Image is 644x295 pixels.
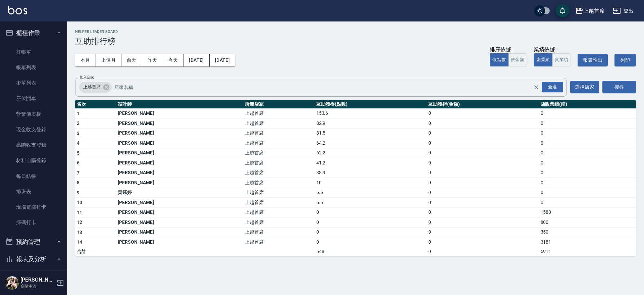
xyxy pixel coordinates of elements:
a: 每日結帳 [3,168,64,184]
button: 依金額 [508,53,527,66]
div: 上越首席 [79,82,112,93]
td: 0 [427,247,539,256]
a: 排班表 [3,184,64,199]
td: 0 [427,217,539,228]
button: [DATE] [210,54,235,66]
a: 掛單列表 [3,75,64,91]
td: 上越首席 [243,237,314,247]
p: 高階主管 [20,283,55,289]
td: 6.5 [315,188,427,198]
td: 上越首席 [243,217,314,228]
th: 店販業績(虛) [539,100,636,109]
td: 0 [539,138,636,148]
td: [PERSON_NAME] [116,148,243,158]
td: 1580 [539,207,636,217]
th: 互助獲得(點數) [315,100,427,109]
td: [PERSON_NAME] [116,227,243,237]
td: 0 [315,217,427,228]
button: 前天 [121,54,142,66]
button: Open [540,81,565,94]
td: 0 [539,108,636,118]
h5: [PERSON_NAME] [20,277,55,283]
span: 4 [77,140,79,146]
th: 互助獲得(金額) [427,100,539,109]
span: 上越首席 [79,84,105,90]
th: 設計師 [116,100,243,109]
button: 搜尋 [602,81,636,93]
button: 今天 [163,54,184,66]
a: 高階收支登錄 [3,137,64,153]
button: 實業績 [552,53,571,66]
td: 0 [539,198,636,208]
td: 81.5 [315,128,427,138]
span: 3 [77,131,79,136]
td: 350 [539,227,636,237]
td: 0 [539,188,636,198]
button: 報表匯出 [578,54,608,66]
td: 上越首席 [243,227,314,237]
span: 6 [77,160,79,165]
a: 報表目錄 [3,271,64,286]
td: 6.5 [315,198,427,208]
button: 上越首席 [573,4,607,18]
button: 虛業績 [534,53,552,66]
span: 7 [77,170,79,176]
h3: 互助排行榜 [75,37,636,46]
td: 上越首席 [243,138,314,148]
span: 2 [77,120,79,126]
button: 依點數 [490,53,508,66]
div: 業績依據： [534,46,571,53]
td: 38.9 [315,168,427,178]
td: [PERSON_NAME] [116,207,243,217]
td: [PERSON_NAME] [116,158,243,168]
td: 10 [315,178,427,188]
span: 5 [77,150,79,156]
a: 現金收支登錄 [3,122,64,137]
td: 0 [427,158,539,168]
td: 0 [427,188,539,198]
td: [PERSON_NAME] [116,108,243,118]
a: 掃碼打卡 [3,215,64,230]
td: 82.9 [315,118,427,129]
td: 0 [315,227,427,237]
td: 上越首席 [243,188,314,198]
button: 選擇店家 [570,81,599,93]
span: 8 [77,180,79,185]
td: [PERSON_NAME] [116,128,243,138]
td: 5911 [539,247,636,256]
td: 0 [427,178,539,188]
td: [PERSON_NAME] [116,198,243,208]
button: 報表及分析 [3,250,64,268]
td: 上越首席 [243,118,314,129]
button: 櫃檯作業 [3,24,64,42]
td: 3181 [539,237,636,247]
td: 0 [315,207,427,217]
td: 800 [539,217,636,228]
td: 0 [315,237,427,247]
td: 41.2 [315,158,427,168]
th: 所屬店家 [243,100,314,109]
th: 名次 [75,100,116,109]
button: 登出 [610,5,636,17]
td: 0 [427,168,539,178]
td: 0 [539,178,636,188]
td: 0 [427,118,539,129]
a: 營業儀表板 [3,106,64,122]
a: 打帳單 [3,44,64,60]
td: 上越首席 [243,178,314,188]
td: [PERSON_NAME] [116,237,243,247]
td: 上越首席 [243,198,314,208]
td: 0 [539,158,636,168]
td: 上越首席 [243,148,314,158]
td: 0 [427,198,539,208]
td: 0 [427,108,539,118]
a: 材料自購登錄 [3,153,64,168]
td: 153.6 [315,108,427,118]
td: 0 [427,237,539,247]
td: 0 [427,207,539,217]
h2: Helper Leader Board [75,30,636,34]
img: Logo [8,6,27,14]
img: Person [5,276,19,290]
td: 0 [427,227,539,237]
td: [PERSON_NAME] [116,178,243,188]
